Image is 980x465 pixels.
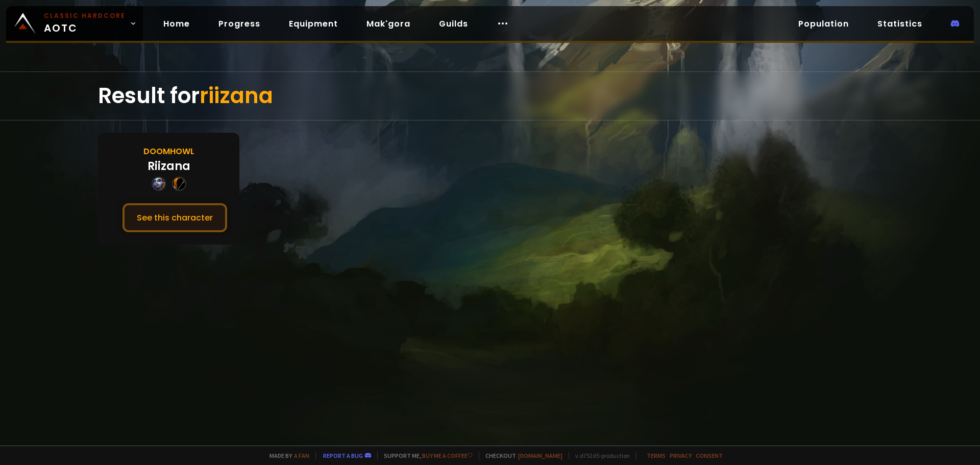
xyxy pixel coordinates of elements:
[358,13,419,34] a: Mak'gora
[422,452,473,459] a: Buy me a coffee
[263,452,309,459] span: Made by
[143,145,194,158] div: Doomhowl
[377,452,473,459] span: Support me,
[200,81,273,111] span: riizana
[696,452,723,459] a: Consent
[790,13,857,34] a: Population
[281,13,346,34] a: Equipment
[869,13,930,34] a: Statistics
[323,452,363,459] a: Report a bug
[6,6,143,41] a: Classic HardcoreAOTC
[670,452,692,459] a: Privacy
[98,72,882,120] div: Result for
[518,452,562,459] a: [DOMAIN_NAME]
[44,11,126,20] small: Classic Hardcore
[431,13,476,34] a: Guilds
[148,158,190,175] div: Riizana
[122,203,227,232] button: See this character
[210,13,268,34] a: Progress
[294,452,309,459] a: a fan
[155,13,198,34] a: Home
[647,452,666,459] a: Terms
[479,452,562,459] span: Checkout
[569,452,630,459] span: v. d752d5 - production
[44,11,126,36] span: AOTC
